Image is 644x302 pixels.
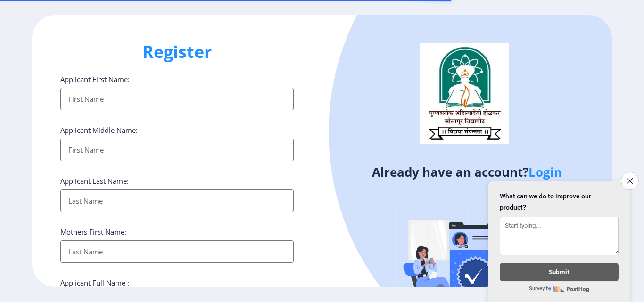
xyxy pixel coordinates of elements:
[60,88,294,110] input: First Name
[60,139,294,161] input: First Name
[60,125,138,135] label: Applicant Middle Name:
[60,278,129,297] label: Applicant Full Name : (As on marksheet)
[60,240,294,263] input: Last Name
[60,74,130,84] label: Applicant First Name:
[60,176,129,186] label: Applicant Last Name:
[60,41,294,63] h1: Register
[528,163,562,180] a: Login
[420,43,509,144] img: logo
[60,189,294,212] input: Last Name
[329,164,605,180] h4: Already have an account?
[60,227,126,237] label: Mothers First Name:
